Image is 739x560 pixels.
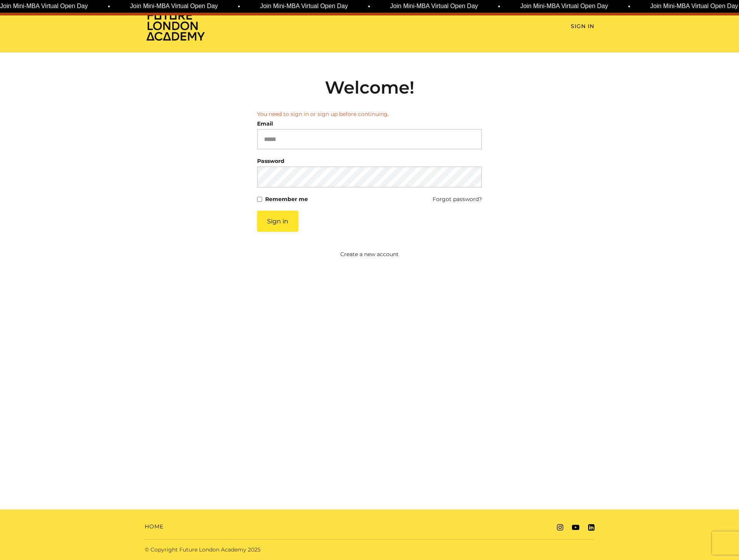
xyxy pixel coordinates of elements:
span: • [107,2,110,11]
span: • [237,2,240,11]
span: • [628,2,630,11]
a: Sign In [571,22,594,30]
li: You need to sign in or sign up before continuing. [257,110,482,118]
h2: Welcome! [257,77,482,98]
a: Home [145,523,164,531]
span: • [498,2,500,11]
keeper-lock: Open Keeper Popup [466,135,476,144]
div: © Copyright Future London Academy 2025 [139,546,369,554]
img: Home Page [145,10,206,41]
span: • [368,2,370,11]
label: Remember me [265,194,308,205]
label: If you are a human, ignore this field [257,211,264,414]
label: Password [257,156,284,166]
a: Create a new account [220,250,520,258]
button: Sign in [257,211,298,232]
label: Email [257,118,273,129]
a: Forgot password? [433,194,482,205]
